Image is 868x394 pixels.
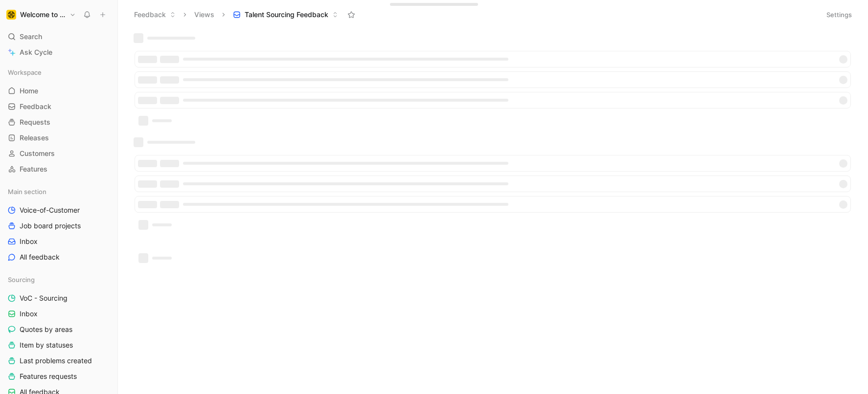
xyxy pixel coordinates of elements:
span: Ask Cycle [20,46,52,58]
a: Item by statuses [4,338,114,352]
span: Customers [20,149,55,158]
span: Quotes by areas [20,325,72,334]
span: Releases [20,133,49,143]
span: Sourcing [8,275,35,285]
button: Feedback [130,7,180,22]
a: Releases [4,131,114,145]
a: Home [4,84,114,98]
span: Features requests [20,372,77,381]
img: Welcome to the Jungle [6,10,16,20]
button: Views [190,7,219,22]
div: Workspace [4,65,114,80]
a: Last problems created [4,353,114,368]
h1: Welcome to the Jungle [20,10,66,19]
button: Welcome to the JungleWelcome to the Jungle [4,8,78,22]
button: Settings [822,8,856,22]
span: Last problems created [20,356,92,366]
a: Voice-of-Customer [4,203,114,218]
a: Quotes by areas [4,322,114,337]
span: Inbox [20,309,38,319]
a: Features [4,162,114,176]
div: Main section [4,184,114,199]
span: All feedback [20,252,60,262]
span: Feedback [20,102,51,111]
span: Features [20,164,47,174]
div: Sourcing [4,272,114,287]
a: Inbox [4,234,114,249]
span: Search [20,31,42,43]
span: Home [20,86,38,96]
span: VoC - Sourcing [20,293,68,303]
span: Voice-of-Customer [20,205,80,215]
div: Search [4,29,114,44]
a: Feedback [4,99,114,114]
span: Main section [8,187,46,197]
span: Item by statuses [20,340,73,350]
a: Customers [4,146,114,161]
a: VoC - Sourcing [4,291,114,306]
a: All feedback [4,250,114,264]
span: Inbox [20,237,38,246]
span: Job board projects [20,221,81,231]
button: Talent Sourcing Feedback [228,7,343,22]
div: Main sectionVoice-of-CustomerJob board projectsInboxAll feedback [4,184,114,264]
span: Talent Sourcing Feedback [245,10,328,20]
a: Ask Cycle [4,45,114,60]
a: Features requests [4,369,114,384]
a: Inbox [4,306,114,321]
span: Workspace [8,67,42,77]
span: Requests [20,117,50,127]
a: Job board projects [4,219,114,233]
a: Requests [4,115,114,130]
